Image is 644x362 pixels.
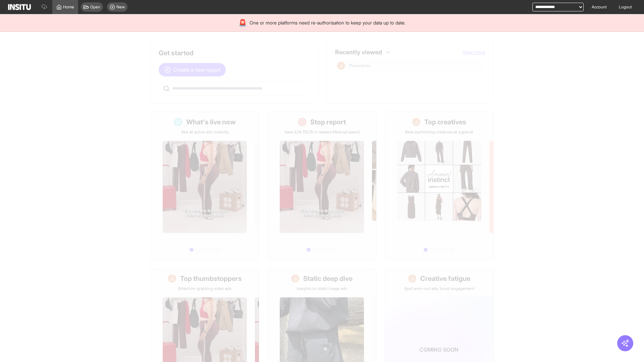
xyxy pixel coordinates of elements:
[90,4,100,10] span: Open
[238,18,247,27] div: 🚨
[250,19,406,26] span: One or more platforms need re-authorisation to keep your data up to date.
[63,4,74,10] span: Home
[116,4,125,10] span: New
[8,4,31,10] img: Logo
